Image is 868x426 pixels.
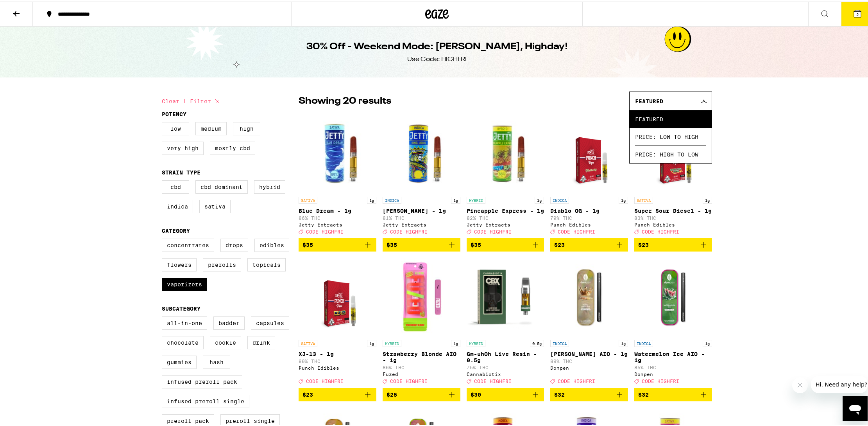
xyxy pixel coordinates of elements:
div: Jetty Extracts [299,221,376,226]
span: Featured [635,109,706,126]
button: Add to bag [550,386,628,400]
a: Open page for Blue Dream - 1g from Jetty Extracts [299,113,376,237]
img: Jetty Extracts - King Louis - 1g [383,113,460,191]
p: XJ-13 - 1g [299,349,376,356]
label: Drink [247,334,275,348]
p: 85% THC [634,363,712,368]
div: Dompen [550,364,628,369]
a: Open page for King Louis - 1g from Jetty Extracts [383,113,460,237]
p: [PERSON_NAME] AIO - 1g [550,349,628,356]
span: CODE HIGHFRI [474,377,512,383]
label: Preroll Single [220,413,280,426]
iframe: Button to launch messaging window [843,395,868,420]
label: Flowers [162,257,197,270]
label: Vaporizers [162,276,207,289]
a: Open page for Watermelon Ice AIO - 1g from Dompen [634,256,712,386]
p: SATIVA [299,195,317,202]
p: Pineapple Express - 1g [467,206,544,212]
p: 1g [619,338,628,345]
span: $32 [638,390,649,396]
span: $35 [302,240,313,246]
a: Open page for Super Sour Diesel - 1g from Punch Edibles [634,113,712,237]
p: INDICA [550,338,569,345]
button: Add to bag [550,237,628,250]
span: $35 [471,240,481,246]
label: CBD [162,179,189,192]
p: Gm-uhOh Live Resin - 0.5g [467,349,544,362]
img: Dompen - King Louis XIII AIO - 1g [550,256,628,334]
p: Strawberry Blonde AIO - 1g [383,349,460,362]
p: 86% THC [383,363,460,368]
img: Dompen - Watermelon Ice AIO - 1g [634,256,712,334]
p: 1g [367,338,376,345]
label: Topicals [247,257,286,270]
p: 1g [451,195,460,202]
span: $25 [387,390,397,396]
p: Showing 20 results [299,93,391,106]
div: Fuzed [383,370,460,375]
label: Mostly CBD [210,140,255,153]
img: Fuzed - Strawberry Blonde AIO - 1g [383,256,460,334]
legend: Subcategory [162,304,200,310]
span: CODE HIGHFRI [474,228,512,233]
p: 81% THC [383,214,460,219]
div: Punch Edibles [634,221,712,226]
span: $23 [638,240,649,246]
p: 82% THC [467,214,544,219]
label: Low [162,120,189,134]
span: $23 [302,390,313,396]
p: INDICA [634,338,653,345]
button: Add to bag [299,386,376,400]
span: 2 [856,11,859,15]
span: Featured [635,97,663,103]
iframe: Message from company [811,374,868,392]
label: All-In-One [162,315,207,328]
label: CBD Dominant [195,179,248,192]
label: Preroll Pack [162,413,214,426]
p: SATIVA [634,195,653,202]
span: CODE HIGHFRI [306,228,344,233]
span: $23 [554,240,565,246]
p: HYBRID [467,195,485,202]
button: Add to bag [634,237,712,250]
label: Concentrates [162,237,214,250]
label: Capsules [251,315,289,328]
p: SATIVA [299,338,317,345]
span: Price: Low to High [635,126,706,144]
div: Use Code: HIGHFRI [407,54,467,62]
button: Add to bag [467,237,544,250]
label: High [233,120,260,134]
button: Add to bag [467,386,544,400]
img: Cannabiotix - Gm-uhOh Live Resin - 0.5g [467,256,544,334]
label: Gummies [162,354,197,367]
img: Punch Edibles - XJ-13 - 1g [307,256,368,334]
legend: Strain Type [162,168,200,174]
div: Cannabiotix [467,370,544,375]
label: Edibles [254,237,289,250]
p: 1g [451,338,460,345]
p: 1g [703,195,712,202]
legend: Category [162,226,190,232]
div: Punch Edibles [299,364,376,369]
span: CODE HIGHFRI [390,377,428,383]
span: CODE HIGHFRI [390,228,428,233]
button: Add to bag [634,386,712,400]
span: CODE HIGHFRI [558,228,595,233]
label: Medium [195,120,227,134]
span: CODE HIGHFRI [642,377,679,383]
label: Chocolate [162,334,204,348]
div: Dompen [634,370,712,375]
label: Badder [213,315,245,328]
p: 86% THC [299,214,376,219]
p: 75% THC [467,363,544,368]
a: Open page for XJ-13 - 1g from Punch Edibles [299,256,376,386]
p: 79% THC [550,214,628,219]
p: 80% THC [299,357,376,362]
label: Hybrid [254,179,285,192]
label: Infused Preroll Single [162,393,249,406]
span: CODE HIGHFRI [558,377,595,383]
p: Blue Dream - 1g [299,206,376,212]
button: Add to bag [299,237,376,250]
label: Drops [220,237,248,250]
label: Cookie [210,334,241,348]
